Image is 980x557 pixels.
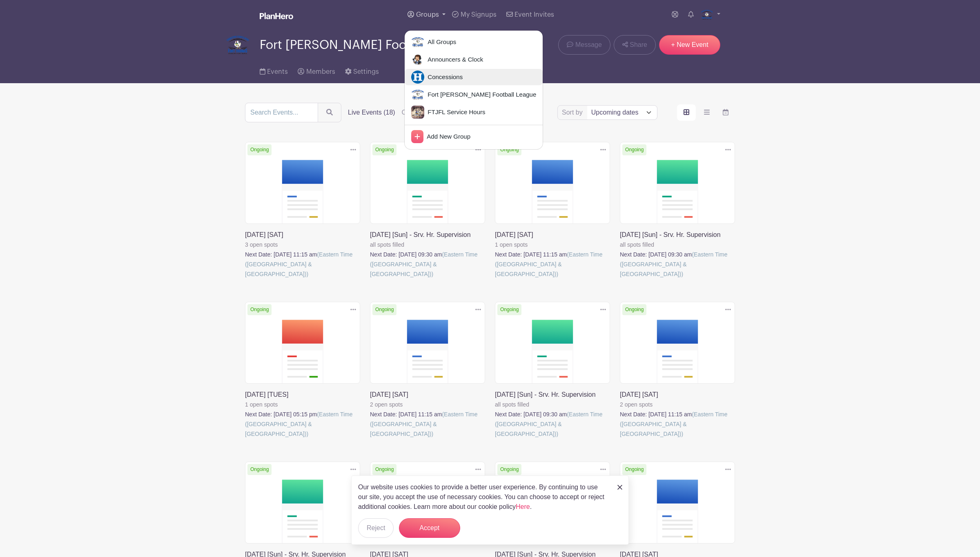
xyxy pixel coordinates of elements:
span: Add New Group [423,132,470,141]
span: Members [306,69,335,75]
a: Add New Group [405,128,543,145]
span: All Groups [424,38,456,47]
img: blob.png [411,71,424,84]
a: Members [298,57,335,83]
img: Untitled%20design%20(19).png [411,53,424,66]
span: FTJFL Service Hours [424,108,485,117]
span: Settings [353,69,379,75]
span: Message [575,40,602,50]
a: FTJFL Service Hours [405,104,543,120]
a: Settings [345,57,379,83]
img: FTJFL%203.jpg [411,106,424,119]
a: Fort [PERSON_NAME] Football League [405,86,543,103]
img: 2.png [225,33,250,57]
img: 2.png [700,8,713,21]
img: logo_white-6c42ec7e38ccf1d336a20a19083b03d10ae64f83f12c07503d8b9e83406b4c7d.svg [260,13,293,19]
button: Accept [399,518,460,538]
a: Concessions [405,69,543,85]
a: Announcers & Clock [405,51,543,68]
input: Search Events... [245,103,318,122]
img: 2.png [411,88,424,101]
div: filters [348,108,481,117]
div: Groups [404,30,543,150]
a: + New Event [659,35,720,55]
span: Events [267,69,288,75]
label: Sort by [562,108,585,117]
button: Reject [358,518,394,538]
label: Completed (41) [402,108,447,117]
span: Fort [PERSON_NAME] Football League [424,90,536,99]
span: My Signups [461,11,497,18]
span: Concessions [424,73,463,82]
span: Groups [416,11,439,18]
a: Here [516,503,530,510]
p: Our website uses cookies to provide a better user experience. By continuing to use our site, you ... [358,482,609,512]
label: Live Events (18) [348,108,395,117]
img: close_button-5f87c8562297e5c2d7936805f587ecaba9071eb48480494691a3f1689db116b3.svg [617,485,622,490]
a: All Groups [405,34,543,50]
span: Event Invites [514,11,554,18]
img: 2.png [411,35,424,49]
a: Share [614,35,656,55]
span: Announcers & Clock [424,55,483,64]
span: Fort [PERSON_NAME] Football League [260,38,477,52]
a: Message [558,35,610,55]
div: order and view [677,104,735,121]
a: Events [260,57,288,83]
span: Share [630,40,647,50]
